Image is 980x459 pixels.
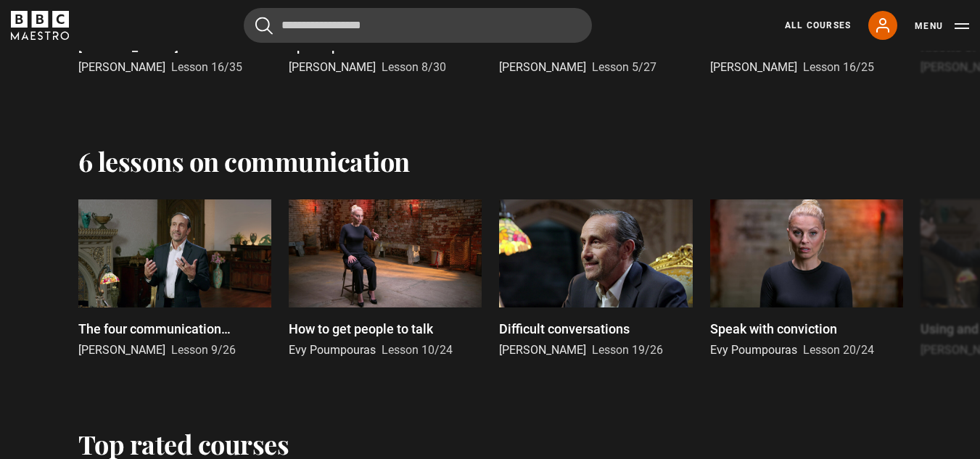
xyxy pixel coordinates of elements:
span: Lesson 10/24 [382,343,453,357]
span: Lesson 19/26 [592,343,663,357]
h2: 6 lessons on communication [78,146,410,176]
p: Speak with conviction [710,319,837,339]
p: The four communication languages [78,319,271,339]
span: [PERSON_NAME] [710,60,797,74]
a: All Courses [785,19,851,32]
button: Toggle navigation [915,19,969,33]
span: Lesson 9/26 [171,343,236,357]
a: How to get people to talk Evy Poumpouras Lesson 10/24 [289,199,482,360]
span: Lesson 16/25 [803,60,874,74]
span: Evy Poumpouras [289,343,376,357]
a: Difficult conversations [PERSON_NAME] Lesson 19/26 [499,199,692,360]
button: Submit the search query [255,17,273,35]
a: The four communication languages [PERSON_NAME] Lesson 9/26 [78,199,271,360]
a: Speak with conviction Evy Poumpouras Lesson 20/24 [710,199,903,360]
span: Evy Poumpouras [710,343,797,357]
span: [PERSON_NAME] [78,60,165,74]
span: Lesson 8/30 [382,60,446,74]
span: [PERSON_NAME] [499,60,586,74]
h2: Top rated courses [78,429,289,459]
p: How to get people to talk [289,319,433,339]
p: Difficult conversations [499,319,630,339]
input: Search [244,8,592,43]
svg: BBC Maestro [11,11,69,40]
span: [PERSON_NAME] [289,60,376,74]
span: Lesson 16/35 [171,60,242,74]
span: Lesson 20/24 [803,343,874,357]
span: [PERSON_NAME] [78,343,165,357]
span: [PERSON_NAME] [499,343,586,357]
span: Lesson 5/27 [592,60,656,74]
